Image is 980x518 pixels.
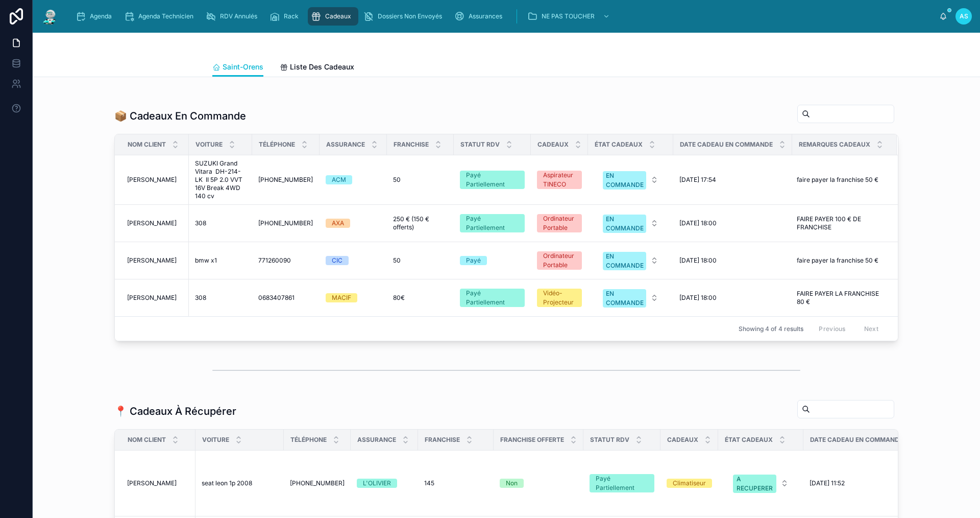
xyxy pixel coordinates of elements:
[537,289,582,307] a: Vidéo-Projecteur
[195,219,206,227] span: 308
[543,289,576,307] div: Vidéo-Projecteur
[195,256,217,265] span: bmw x1
[537,251,582,270] a: Ordinateur Portable
[393,294,448,302] a: 80€
[606,215,644,233] div: EN COMMANDE
[739,325,803,333] span: Showing 4 of 4 results
[537,140,569,149] span: Cadeaux
[606,171,644,190] div: EN COMMANDE
[679,294,717,302] span: [DATE] 18:00
[810,479,916,487] a: [DATE] 11:52
[223,62,263,72] span: Saint-Orens
[543,171,576,189] div: Aspirateur TINECO
[594,209,667,238] a: Select Button
[326,256,381,265] a: CIC
[203,7,264,26] a: RDV Annulés
[127,294,183,302] a: [PERSON_NAME]
[679,256,717,265] span: [DATE] 18:00
[524,7,615,26] a: NE PAS TOUCHER
[797,215,880,231] span: FAIRE PAYER 100 € DE FRANCHISE
[606,289,644,308] div: EN COMMANDE
[127,256,183,265] a: [PERSON_NAME]
[393,294,405,302] span: 80€
[595,247,667,274] button: Select Button
[90,12,112,20] span: Agenda
[393,256,448,265] a: 50
[280,58,354,78] a: Liste Des Cadeaux
[394,140,429,149] span: Franchise
[128,140,166,149] span: Nom Client
[114,404,236,418] h1: 📍 Cadeaux À Récupérer
[799,140,870,149] span: Remarques Cadeaux
[460,214,525,232] a: Payé Partiellement
[220,12,257,20] span: RDV Annulés
[393,176,448,184] a: 50
[127,479,177,487] span: [PERSON_NAME]
[127,294,177,302] span: [PERSON_NAME]
[543,214,576,232] div: Ordinateur Portable
[290,436,327,444] span: Téléphone
[127,256,177,265] span: [PERSON_NAME]
[590,436,629,444] span: Statut RDV
[357,436,396,444] span: Assurance
[451,7,509,26] a: Assurances
[332,293,351,302] div: MACIF
[259,140,295,149] span: Téléphone
[202,436,229,444] span: Voiture
[393,256,401,265] span: 50
[258,294,313,302] a: 0683407861
[332,219,344,228] div: AXA
[594,246,667,275] a: Select Button
[326,140,365,149] span: Assurance
[258,219,313,227] a: [PHONE_NUMBER]
[960,12,968,20] span: AS
[195,294,246,302] a: 308
[797,176,878,184] span: faire payer la franchise 50 €
[797,290,880,306] span: FAIRE PAYER LA FRANCHISE 80 €
[543,251,576,270] div: Ordinateur Portable
[195,159,246,200] span: SUZUKI Grand Vitara DH-214-LK II 5P 2.0 VVT 16V Break 4WD 140 cv
[725,436,773,444] span: État Cadeaux
[258,176,313,184] a: [PHONE_NUMBER]
[308,7,358,26] a: Cadeaux
[673,479,706,488] div: Climatiseur
[357,479,412,488] a: L'OLIVIER
[393,215,448,231] a: 250 € (150 € offerts)
[127,176,177,184] span: [PERSON_NAME]
[290,479,345,487] a: [PHONE_NUMBER]
[679,176,786,184] a: [DATE] 17:54
[466,171,519,189] div: Payé Partiellement
[127,219,177,227] span: [PERSON_NAME]
[127,176,183,184] a: [PERSON_NAME]
[724,469,797,498] a: Select Button
[679,219,717,227] span: [DATE] 18:00
[202,479,252,487] span: seat leon 1p 2008
[606,252,644,270] div: EN COMMANDE
[72,7,119,26] a: Agenda
[258,256,291,265] span: 771260090
[596,474,648,492] div: Payé Partiellement
[466,256,481,265] div: Payé
[258,294,295,302] span: 0683407861
[284,12,299,20] span: Rack
[460,256,525,265] a: Payé
[195,140,223,149] span: Voiture
[679,256,786,265] a: [DATE] 18:00
[679,294,786,302] a: [DATE] 18:00
[537,214,582,232] a: Ordinateur Portable
[127,219,183,227] a: [PERSON_NAME]
[679,219,786,227] a: [DATE] 18:00
[667,436,698,444] span: Cadeaux
[590,474,654,492] a: Payé Partiellement
[266,7,306,26] a: Rack
[797,256,878,265] span: faire payer la franchise 50 €
[466,289,519,307] div: Payé Partiellement
[121,7,201,26] a: Agenda Technicien
[212,58,263,77] a: Saint-Orens
[595,284,667,312] button: Select Button
[595,209,667,237] button: Select Button
[537,171,582,189] a: Aspirateur TINECO
[793,286,885,310] a: FAIRE PAYER LA FRANCHISE 80 €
